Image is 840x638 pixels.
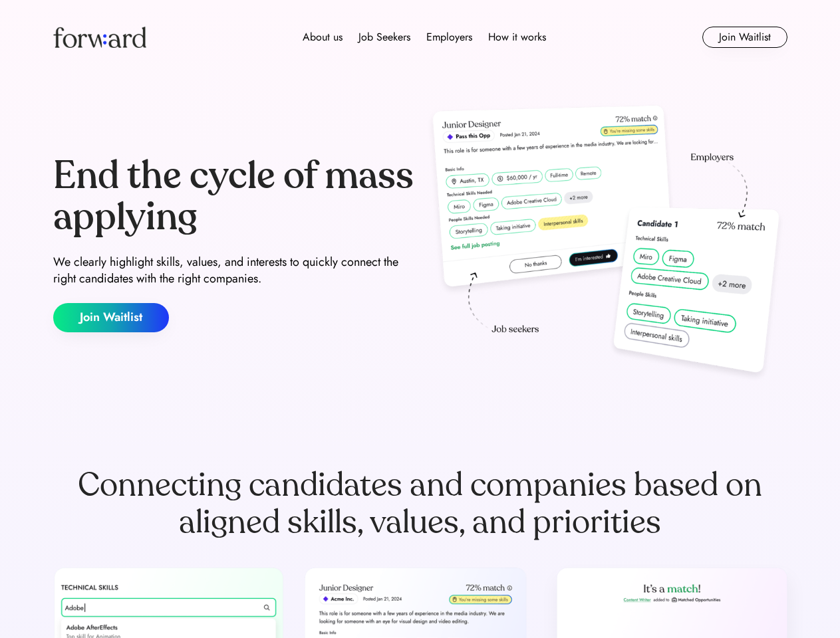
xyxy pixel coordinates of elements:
div: How it works [488,29,546,45]
div: We clearly highlight skills, values, and interests to quickly connect the right candidates with t... [53,254,415,287]
button: Join Waitlist [53,303,169,332]
div: Employers [426,29,472,45]
div: About us [303,29,343,45]
div: End the cycle of mass applying [53,156,415,237]
button: Join Waitlist [702,27,787,48]
div: Job Seekers [358,29,410,45]
img: Forward logo [53,27,146,48]
div: Connecting candidates and companies based on aligned skills, values, and priorities [53,467,787,541]
img: hero-image.png [426,101,787,387]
